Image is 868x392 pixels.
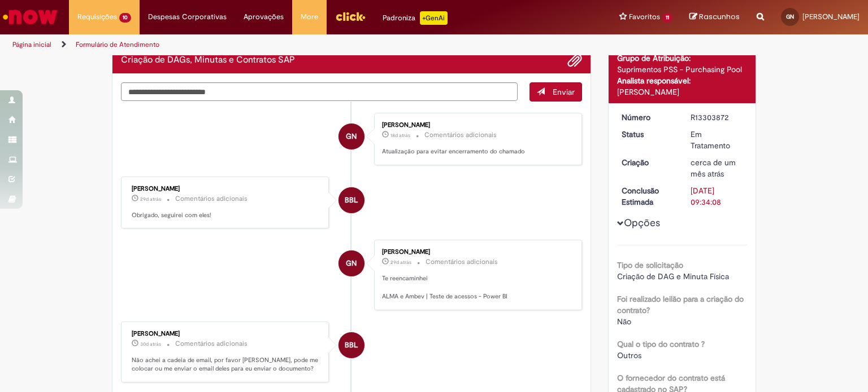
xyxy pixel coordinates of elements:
[132,186,320,192] div: [PERSON_NAME]
[420,11,448,25] p: +GenAi
[613,185,683,208] dt: Conclusão Estimada
[617,316,631,327] span: Não
[691,112,743,123] div: R13303872
[140,196,161,202] span: 29d atrás
[390,132,410,139] span: 18d atrás
[617,64,748,75] div: Suprimentos PSS - Purchasing Pool
[140,196,161,202] time: 31/07/2025 09:07:25
[132,331,320,337] div: [PERSON_NAME]
[553,87,575,97] span: Enviar
[345,332,358,359] span: BBL
[140,341,161,347] time: 30/07/2025 11:42:21
[617,339,705,349] b: Qual o tipo do contrato ?
[629,11,660,23] span: Favoritos
[691,129,743,151] div: Em Tratamento
[345,187,358,214] span: BBL
[132,356,320,373] p: Não achei a cadeia de email, por favor [PERSON_NAME], pode me colocar ou me enviar o email deles ...
[140,341,161,347] span: 30d atrás
[12,40,51,49] a: Página inicial
[530,82,582,102] button: Enviar
[76,40,159,49] a: Formulário de Atendimento
[617,52,748,64] div: Grupo de Atribuição:
[699,11,740,22] span: Rascunhos
[689,12,740,23] a: Rascunhos
[617,260,683,270] b: Tipo de solicitação
[786,13,794,20] span: GN
[613,129,683,140] dt: Status
[617,75,748,86] div: Analista responsável:
[8,34,570,55] ul: Trilhas de página
[662,13,672,23] span: 11
[567,53,582,68] button: Adicionar anexos
[301,11,318,23] span: More
[338,187,364,213] div: Breno Betarelli Lopes
[691,185,743,208] div: [DATE] 09:34:08
[121,82,518,102] textarea: Digite sua mensagem aqui...
[346,123,357,150] span: GN
[382,147,570,156] p: Atualização para evitar encerramento do chamado
[121,55,295,65] h2: Criação de DAGs, Minutas e Contratos SAP Histórico de tíquete
[691,157,736,179] span: cerca de um mês atrás
[382,122,570,129] div: [PERSON_NAME]
[148,11,227,23] span: Despesas Corporativas
[175,339,248,349] small: Comentários adicionais
[346,250,357,277] span: GN
[382,249,570,256] div: [PERSON_NAME]
[613,157,683,168] dt: Criação
[424,130,497,140] small: Comentários adicionais
[617,350,641,360] span: Outros
[390,259,411,266] span: 29d atrás
[382,274,570,301] p: Te reencaminhei ALMA e Ambev | Teste de acessos - Power BI
[426,257,498,267] small: Comentários adicionais
[175,194,248,204] small: Comentários adicionais
[390,259,411,266] time: 30/07/2025 16:47:52
[119,13,131,23] span: 10
[77,11,117,23] span: Requisições
[338,250,364,276] div: Giovanna Ferreira Nicolini
[802,12,860,21] span: [PERSON_NAME]
[335,8,366,25] img: click_logo_yellow_360x200.png
[691,157,743,179] div: 17/07/2025 19:35:43
[390,132,410,139] time: 11/08/2025 11:44:52
[244,11,284,23] span: Aprovações
[383,11,448,25] div: Padroniza
[1,6,59,28] img: ServiceNow
[338,124,364,149] div: Giovanna Ferreira Nicolini
[613,112,683,123] dt: Número
[338,332,364,358] div: Breno Betarelli Lopes
[617,86,748,98] div: [PERSON_NAME]
[617,271,729,281] span: Criação de DAG e Minuta Física
[617,294,744,315] b: Foi realizado leilão para a criação do contrato?
[132,211,320,220] p: Obrigado, seguirei com eles!
[691,157,736,179] time: 17/07/2025 19:35:43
